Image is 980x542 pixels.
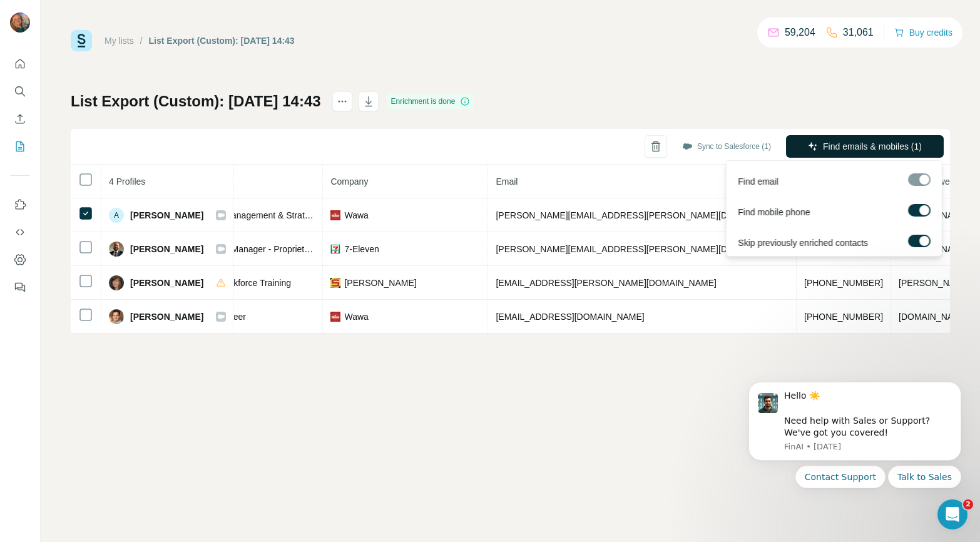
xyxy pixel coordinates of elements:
span: Find mobile phone [738,206,810,218]
iframe: Intercom live chat [937,499,967,529]
img: company-logo [330,312,340,322]
img: Surfe Logo [71,30,92,51]
span: [EMAIL_ADDRESS][DOMAIN_NAME] [496,312,644,322]
span: [PERSON_NAME][EMAIL_ADDRESS][PERSON_NAME][DOMAIN_NAME] [496,210,789,220]
span: Head of Talent Management & Strategy [165,210,319,220]
span: [DOMAIN_NAME] [899,312,969,322]
button: Search [10,80,30,103]
span: [PHONE_NUMBER] [804,312,883,322]
button: Buy credits [894,24,952,41]
h1: List Export (Custom): [DATE] 14:43 [71,91,321,111]
button: Use Surfe API [10,221,30,243]
img: company-logo [330,244,340,254]
li: / [140,34,143,47]
span: Senior Category Manager - Proprietary Beverage [165,244,356,254]
span: Skip previously enriched contacts [738,237,868,249]
span: 4 Profiles [109,176,145,187]
img: company-logo [330,210,340,220]
button: Use Surfe on LinkedIn [10,193,30,216]
span: [PERSON_NAME] [130,310,203,323]
span: Wawa [344,209,368,222]
div: Enrichment is done [387,94,474,109]
button: Sync to Salesforce (1) [673,137,780,156]
span: [PERSON_NAME][EMAIL_ADDRESS][PERSON_NAME][DOMAIN_NAME] [496,244,789,254]
span: [PERSON_NAME] [344,277,416,289]
span: Operations Engineer [165,312,245,322]
p: 59,204 [785,25,815,40]
p: 31,061 [843,25,874,40]
button: Enrich CSV [10,108,30,130]
span: Find emails & mobiles (1) [823,140,922,153]
div: A [109,208,124,223]
span: Company [330,176,368,187]
img: Avatar [109,309,124,324]
span: 7-Eleven [344,243,379,255]
span: [PERSON_NAME] [130,209,203,222]
button: Find emails & mobiles (1) [786,135,944,158]
img: Avatar [109,242,124,257]
span: Email [496,176,518,187]
button: actions [332,91,352,111]
button: My lists [10,135,30,158]
iframe: Intercom notifications message [730,366,980,536]
span: Wawa [344,310,368,323]
span: Find email [738,175,778,188]
img: Avatar [10,13,30,33]
img: company-logo [330,278,340,288]
span: [PERSON_NAME] [130,243,203,255]
button: Feedback [10,276,30,299]
span: 2 [963,499,973,509]
button: Dashboard [10,248,30,271]
img: Avatar [109,275,124,290]
span: [EMAIL_ADDRESS][PERSON_NAME][DOMAIN_NAME] [496,278,716,288]
span: [PHONE_NUMBER] [804,278,883,288]
button: Quick start [10,53,30,75]
div: List Export (Custom): [DATE] 14:43 [149,34,295,47]
span: [PERSON_NAME] [130,277,203,289]
a: My lists [105,36,134,46]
